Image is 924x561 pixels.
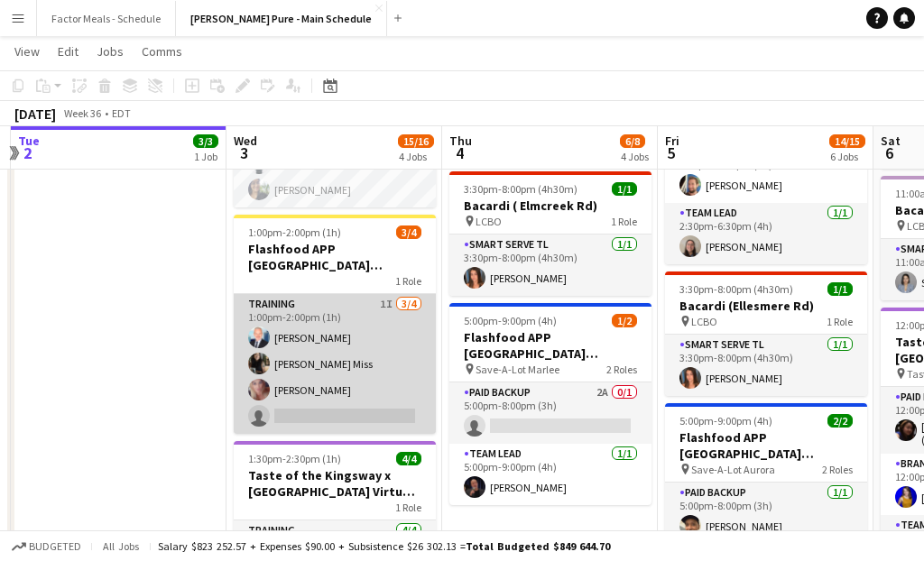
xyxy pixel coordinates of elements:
a: View [7,40,47,63]
app-card-role: Paid Backup1/15:00pm-8:00pm (3h)[PERSON_NAME] [665,483,867,544]
span: 15/16 [398,134,434,148]
span: Thu [449,133,472,149]
span: View [14,43,40,60]
h3: Flashfood APP [GEOGRAPHIC_DATA] [GEOGRAPHIC_DATA], [GEOGRAPHIC_DATA] [449,329,651,362]
span: 1 Role [827,315,853,328]
span: 1 Role [395,501,421,514]
span: 6 [878,143,901,163]
span: 3:30pm-8:00pm (4h30m) [679,282,793,296]
span: Comms [142,43,182,60]
span: Edit [58,43,79,60]
span: Sat [881,133,901,149]
span: 2 Roles [606,363,637,376]
span: LCBO [476,215,502,228]
span: 1:30pm-2:30pm (1h) [248,452,341,465]
span: 1:00pm-2:00pm (1h) [248,225,341,239]
span: Total Budgeted $849 644.70 [466,539,610,553]
app-job-card: 5:00pm-9:00pm (4h)1/2Flashfood APP [GEOGRAPHIC_DATA] [GEOGRAPHIC_DATA], [GEOGRAPHIC_DATA] Save-A-... [449,303,651,505]
app-card-role: Team Lead1/15:00pm-9:00pm (4h)[PERSON_NAME] [449,444,651,505]
span: Save-A-Lot Marlee [476,363,559,376]
span: 5:00pm-9:00pm (4h) [679,414,772,428]
span: 1/1 [827,282,853,296]
div: EDT [112,106,131,120]
a: Comms [134,40,189,63]
a: Jobs [89,40,131,63]
span: 6/8 [620,134,645,148]
span: 1 Role [395,274,421,288]
app-card-role: Team Lead1/12:30pm-6:30pm (4h)[PERSON_NAME] [665,203,867,264]
span: 3/3 [193,134,218,148]
span: Budgeted [29,540,81,553]
h3: Bacardi (Ellesmere Rd) [665,298,867,314]
button: Factor Meals - Schedule [37,1,176,36]
h3: Flashfood APP [GEOGRAPHIC_DATA] [GEOGRAPHIC_DATA], [GEOGRAPHIC_DATA] [665,429,867,462]
a: Edit [51,40,86,63]
span: Save-A-Lot Aurora [691,463,775,476]
div: 6 Jobs [830,150,864,163]
span: 5:00pm-9:00pm (4h) [464,314,557,327]
span: All jobs [99,539,143,553]
span: 1/2 [612,314,637,327]
span: 3 [231,143,257,163]
span: 14/15 [829,134,865,148]
span: 4/4 [396,452,421,465]
div: 1 Job [194,150,217,163]
span: 1/1 [612,182,637,196]
span: Tue [18,133,40,149]
span: 2/2 [827,414,853,428]
app-card-role: Training1I3/41:00pm-2:00pm (1h)[PERSON_NAME][PERSON_NAME] Miss[PERSON_NAME] [234,294,436,434]
div: [DATE] [14,105,56,123]
span: Week 36 [60,106,105,120]
span: 3:30pm-8:00pm (4h30m) [464,182,577,196]
span: 1 Role [611,215,637,228]
button: [PERSON_NAME] Pure - Main Schedule [176,1,387,36]
span: LCBO [691,315,717,328]
span: 2 [15,143,40,163]
h3: Flashfood APP [GEOGRAPHIC_DATA] Modesto Training [234,241,436,273]
span: 4 [447,143,472,163]
span: Fri [665,133,679,149]
h3: Taste of the Kingsway x [GEOGRAPHIC_DATA] Virtual Training [234,467,436,500]
div: Salary $823 252.57 + Expenses $90.00 + Subsistence $26 302.13 = [158,539,610,553]
app-job-card: 3:30pm-8:00pm (4h30m)1/1Bacardi ( Elmcreek Rd) LCBO1 RoleSmart Serve TL1/13:30pm-8:00pm (4h30m)[P... [449,171,651,296]
span: 3/4 [396,225,421,239]
span: Wed [234,133,257,149]
div: 4 Jobs [399,150,433,163]
button: Budgeted [9,537,84,556]
app-card-role: Smart Serve TL1/13:30pm-8:00pm (4h30m)[PERSON_NAME] [449,235,651,296]
app-job-card: 3:30pm-8:00pm (4h30m)1/1Bacardi (Ellesmere Rd) LCBO1 RoleSmart Serve TL1/13:30pm-8:00pm (4h30m)[P... [665,271,867,396]
span: 2 Roles [822,463,853,476]
app-card-role: Brand Ambassador1/12:30pm-6:30pm (4h)[PERSON_NAME] [665,142,867,203]
h3: Bacardi ( Elmcreek Rd) [449,198,651,214]
span: Jobs [97,43,124,60]
app-card-role: Smart Serve TL1/13:30pm-8:00pm (4h30m)[PERSON_NAME] [665,335,867,396]
div: 4 Jobs [621,150,649,163]
span: 5 [662,143,679,163]
app-job-card: 1:00pm-2:00pm (1h)3/4Flashfood APP [GEOGRAPHIC_DATA] Modesto Training1 RoleTraining1I3/41:00pm-2:... [234,215,436,434]
app-card-role: Paid Backup2A0/15:00pm-8:00pm (3h) [449,382,651,444]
